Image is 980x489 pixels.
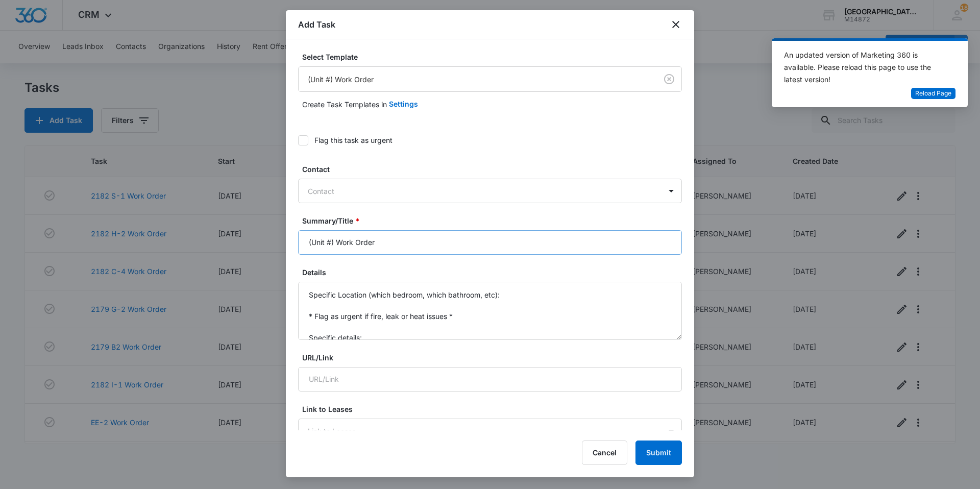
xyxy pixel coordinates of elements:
[661,71,677,87] button: Clear
[582,441,627,465] button: Cancel
[302,404,686,414] label: Link to Leases
[915,89,951,99] span: Reload Page
[389,92,418,116] button: Settings
[314,135,393,145] div: Flag this task as urgent
[670,18,682,31] button: close
[298,230,682,255] input: Summary/Title
[635,441,682,465] button: Submit
[302,164,686,175] label: Contact
[302,215,686,226] label: Summary/Title
[298,282,682,340] textarea: Specific Location (which bedroom, which bathroom, etc): * Flag as urgent if fire, leak or heat is...
[298,18,335,31] h1: Add Task
[302,267,686,278] label: Details
[302,352,686,363] label: URL/Link
[302,99,387,110] p: Create Task Templates in
[302,52,686,62] label: Select Template
[784,49,943,86] div: An updated version of Marketing 360 is available. Please reload this page to use the latest version!
[298,367,682,392] input: URL/Link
